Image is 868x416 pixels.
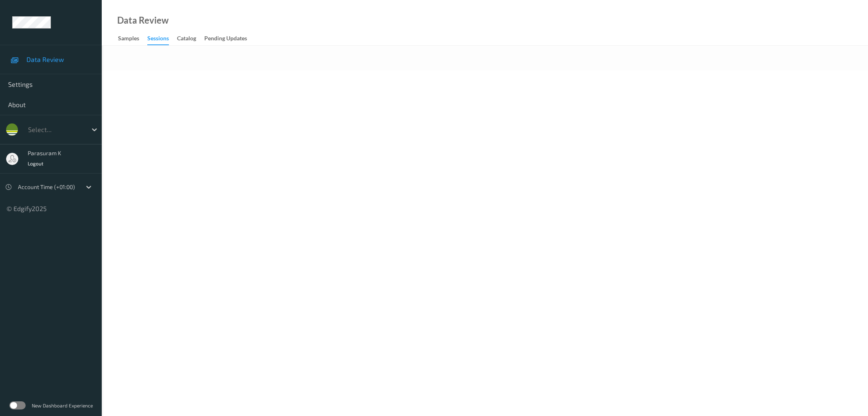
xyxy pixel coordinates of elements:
a: Catalog [177,33,204,44]
div: Samples [118,34,139,44]
div: Pending Updates [204,34,247,44]
a: Samples [118,33,147,44]
a: Pending Updates [204,33,255,44]
div: Catalog [177,34,196,44]
a: Sessions [147,33,177,45]
div: Sessions [147,34,169,45]
div: Data Review [117,16,168,24]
